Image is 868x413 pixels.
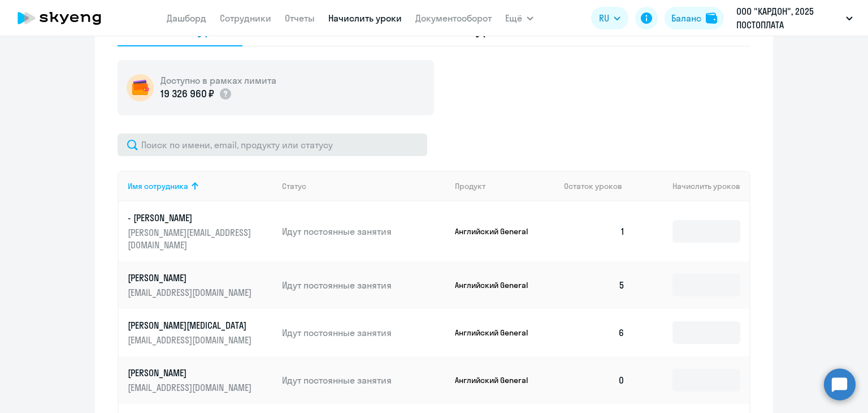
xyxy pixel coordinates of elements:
span: RU [599,11,609,25]
a: [PERSON_NAME][EMAIL_ADDRESS][DOMAIN_NAME] [128,272,273,299]
a: Сотрудники [220,12,271,24]
p: [PERSON_NAME][EMAIL_ADDRESS][DOMAIN_NAME] [128,226,254,251]
p: ООО "КАРДОН", 2025 ПОСТОПЛАТА [736,5,841,32]
h5: Доступно в рамках лимита [160,74,276,87]
p: Английский General [455,375,540,385]
p: Идут постоянные занятия [282,279,446,291]
img: balance [706,12,717,24]
th: Начислить уроков [634,171,749,201]
p: [EMAIL_ADDRESS][DOMAIN_NAME] [128,381,254,394]
div: Имя сотрудника [128,181,188,191]
span: Остаток уроков [564,181,622,191]
td: 0 [555,356,634,404]
div: Продукт [455,181,485,191]
p: - [PERSON_NAME] [128,212,254,224]
p: Идут постоянные занятия [282,374,446,386]
p: Английский General [455,280,540,290]
div: Статус [282,181,446,191]
button: Ещё [505,7,533,29]
p: 19 326 960 ₽ [160,87,214,101]
p: [PERSON_NAME] [128,367,254,379]
span: Ещё [505,11,522,25]
a: Документооборот [415,12,492,24]
input: Поиск по имени, email, продукту или статусу [118,134,427,156]
button: RU [591,7,628,29]
p: [PERSON_NAME] [128,272,254,284]
a: Дашборд [167,12,206,24]
div: Баланс [671,11,701,25]
div: Продукт [455,181,555,191]
div: Остаток уроков [564,181,634,191]
td: 5 [555,261,634,309]
a: [PERSON_NAME][EMAIL_ADDRESS][DOMAIN_NAME] [128,367,273,394]
p: [PERSON_NAME][MEDICAL_DATA] [128,319,254,332]
p: Идут постоянные занятия [282,225,446,238]
p: [EMAIL_ADDRESS][DOMAIN_NAME] [128,334,254,346]
button: ООО "КАРДОН", 2025 ПОСТОПЛАТА [731,5,858,32]
div: Имя сотрудника [128,181,273,191]
td: 6 [555,309,634,356]
p: Идут постоянные занятия [282,326,446,339]
p: Английский General [455,226,540,236]
button: Балансbalance [665,7,724,29]
a: - [PERSON_NAME][PERSON_NAME][EMAIL_ADDRESS][DOMAIN_NAME] [128,212,273,251]
a: Отчеты [285,12,315,24]
a: [PERSON_NAME][MEDICAL_DATA][EMAIL_ADDRESS][DOMAIN_NAME] [128,319,273,346]
a: Начислить уроки [328,12,402,24]
p: [EMAIL_ADDRESS][DOMAIN_NAME] [128,286,254,299]
p: Английский General [455,328,540,338]
img: wallet-circle.png [127,74,154,101]
div: Статус [282,181,306,191]
td: 1 [555,201,634,261]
